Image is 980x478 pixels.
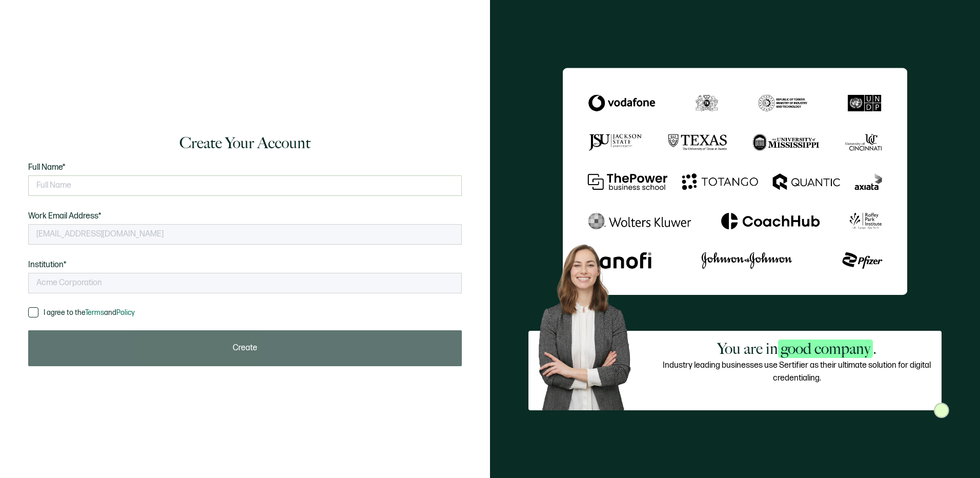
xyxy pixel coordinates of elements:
span: good company [778,340,873,358]
h2: You are in . [717,338,876,359]
input: Acme Corporation [28,273,462,293]
button: Create [28,330,462,366]
input: Enter your work email address [28,224,462,245]
img: Sertifier Login - You are in <span class="strong-h">good company</span>. [563,68,907,295]
span: Work Email Address* [28,210,101,223]
span: I agree to the and [44,308,135,317]
a: Terms [85,308,104,317]
h1: Create Your Account [179,133,311,153]
input: Full Name [28,175,462,196]
img: Sertifier Login - You are in <span class="strong-h">good company</span>. Hero [528,236,652,410]
span: Create [233,344,257,352]
img: Sertifier Login [934,403,949,418]
span: Institution* [28,260,67,270]
span: Full Name* [28,163,66,172]
a: Policy [116,308,135,317]
p: Industry leading businesses use Sertifier as their ultimate solution for digital credentialing. [660,359,934,385]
